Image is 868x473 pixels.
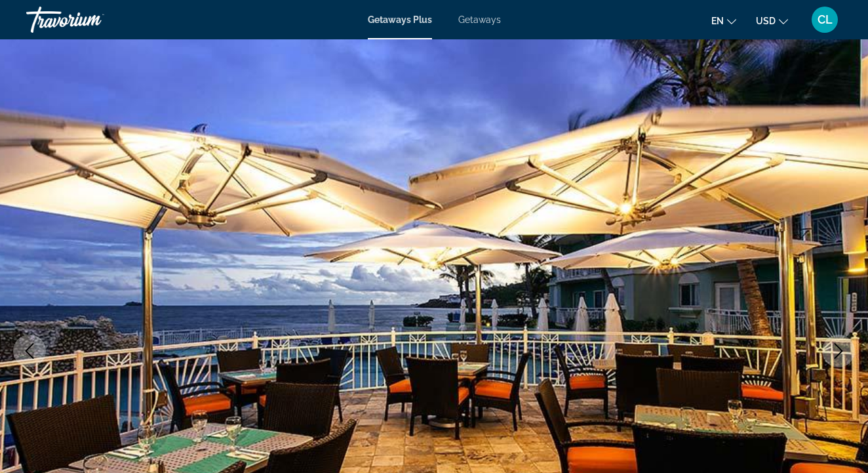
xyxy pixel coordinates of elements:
[756,11,788,30] button: Change currency
[13,335,46,367] button: Previous image
[458,14,501,25] a: Getaways
[756,16,776,26] span: USD
[711,11,736,30] button: Change language
[818,13,833,26] span: CL
[711,16,724,26] span: en
[816,421,858,463] iframe: Button to launch messaging window
[368,14,432,25] a: Getaways Plus
[822,335,855,367] button: Next image
[26,3,157,37] a: Travorium
[808,6,842,33] button: User Menu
